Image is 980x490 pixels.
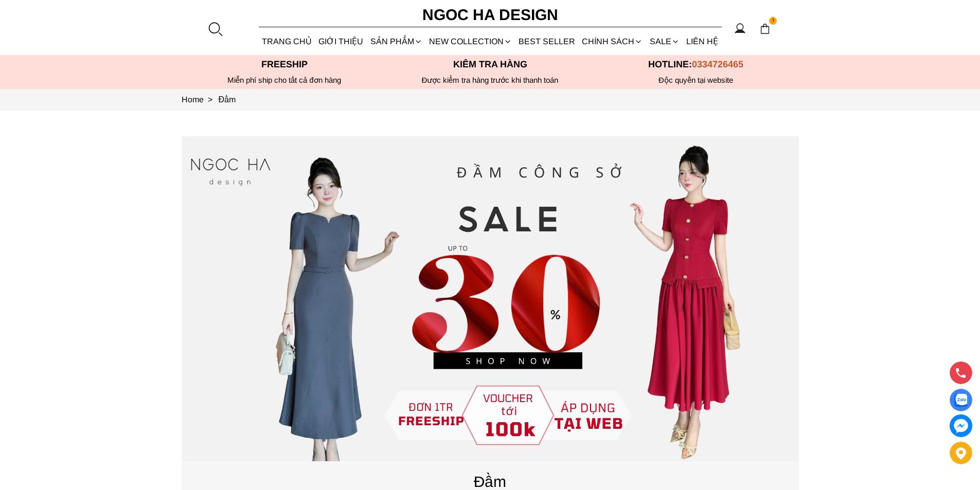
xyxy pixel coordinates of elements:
h6: Độc quyền tại website [593,76,799,85]
a: Ngoc Ha Design [413,3,567,27]
a: SALE [646,28,683,55]
a: LIÊN HỆ [683,28,721,55]
p: Freeship [182,59,387,70]
a: GIỚI THIỆU [315,28,367,55]
font: Kiểm tra hàng [453,59,527,69]
a: NEW COLLECTION [425,28,515,55]
span: 1 [769,17,777,25]
div: Chính sách [579,28,646,55]
span: > [204,95,217,104]
a: Link to Đầm [219,95,236,104]
p: Được kiểm tra hàng trước khi thanh toán [387,76,593,85]
img: Display image [954,394,967,407]
div: SẢN PHẨM [367,28,425,55]
a: Link to Home [182,95,219,104]
div: Miễn phí ship cho tất cả đơn hàng [182,76,387,85]
a: TRANG CHỦ [259,28,315,55]
span: 0334726465 [692,59,743,69]
p: Hotline: [593,59,799,70]
img: img-CART-ICON-ksit0nf1 [759,23,771,34]
a: BEST SELLER [515,28,579,55]
a: Display image [950,389,972,411]
a: messenger [950,414,972,437]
